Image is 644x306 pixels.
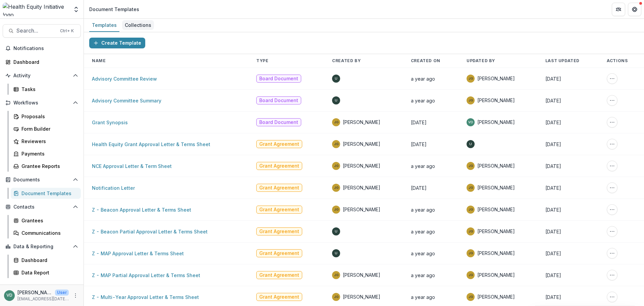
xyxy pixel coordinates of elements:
[469,230,473,233] div: Jenna Grant
[92,141,210,147] a: Health Equity Grant Approval Letter & Terms Sheet
[545,163,561,169] span: [DATE]
[334,164,338,168] div: Jenna Grant
[259,98,298,103] span: Board Document
[3,24,81,38] button: Search...
[343,272,380,278] span: [PERSON_NAME]
[259,229,299,234] span: Grant Agreement
[343,141,380,147] span: [PERSON_NAME]
[11,227,81,238] a: Communications
[607,182,618,193] button: More Action
[11,161,81,172] a: Grantee Reports
[21,125,75,132] div: Form Builder
[545,98,561,103] span: [DATE]
[545,185,561,191] span: [DATE]
[21,229,75,236] div: Communications
[334,121,338,124] div: Jenna Grant
[403,54,459,68] th: Created On
[343,119,380,126] span: [PERSON_NAME]
[335,252,337,255] div: Unknown
[21,138,75,145] div: Reviewers
[89,6,139,13] div: Document Templates
[411,294,435,300] span: a year ago
[411,98,435,103] span: a year ago
[92,207,191,213] a: Z - Beacon Approval Letter & Terms Sheet
[545,76,561,82] span: [DATE]
[343,184,380,191] span: [PERSON_NAME]
[84,54,248,68] th: Name
[59,27,75,35] div: Ctrl + K
[469,99,473,102] div: Jenna Grant
[411,120,427,125] span: [DATE]
[335,99,337,102] div: Unknown
[343,206,380,213] span: [PERSON_NAME]
[259,141,299,147] span: Grant Agreement
[259,207,299,213] span: Grant Agreement
[469,186,473,189] div: Jenna Grant
[21,217,75,224] div: Grantees
[259,163,299,169] span: Grant Agreement
[334,295,338,299] div: Jenna Grant
[55,290,69,296] p: User
[477,163,515,169] span: [PERSON_NAME]
[411,272,435,278] span: a year ago
[11,188,81,199] a: Document Templates
[545,120,561,125] span: [DATE]
[13,46,78,51] span: Notifications
[21,269,75,276] div: Data Report
[122,19,154,32] a: Collections
[13,244,70,250] span: Data & Reporting
[545,294,561,300] span: [DATE]
[607,270,618,280] button: More Action
[324,54,403,68] th: Created By
[21,86,75,93] div: Tasks
[92,294,199,300] a: Z - Multi-Year Approval Letter & Terms Sheet
[477,97,515,104] span: [PERSON_NAME]
[469,164,473,168] div: Jenna Grant
[89,20,119,30] div: Templates
[477,75,515,82] span: [PERSON_NAME]
[89,19,119,32] a: Templates
[607,161,618,171] button: More Action
[343,163,380,169] span: [PERSON_NAME]
[469,252,473,255] div: Jenna Grant
[334,142,338,146] div: Jenna Grant
[335,230,337,233] div: Unknown
[11,255,81,266] a: Dashboard
[21,113,75,120] div: Proposals
[477,250,515,257] span: [PERSON_NAME]
[599,54,644,68] th: Actions
[259,294,299,300] span: Grant Agreement
[335,77,337,80] div: Unknown
[477,184,515,191] span: [PERSON_NAME]
[259,272,299,278] span: Grant Agreement
[11,136,81,147] a: Reviewers
[343,294,380,300] span: [PERSON_NAME]
[92,98,161,103] a: Advisory Committee Summary
[92,185,135,191] a: Notification Letter
[259,76,298,82] span: Board Document
[469,142,472,146] div: Unknown
[122,20,154,30] div: Collections
[607,226,618,237] button: More Action
[3,241,81,252] button: Open Data & Reporting
[248,54,324,68] th: Type
[545,141,561,147] span: [DATE]
[477,228,515,235] span: [PERSON_NAME]
[3,43,81,54] button: Notifications
[11,84,81,95] a: Tasks
[259,185,299,191] span: Grant Agreement
[469,208,473,211] div: Jenna Grant
[71,292,79,300] button: More
[92,120,128,125] a: Grant Synopsis
[3,3,69,16] img: Health Equity Initiative logo
[13,73,70,79] span: Activity
[469,273,473,277] div: Jenna Grant
[459,54,537,68] th: Updated By
[3,202,81,212] button: Open Contacts
[477,119,515,126] span: [PERSON_NAME]
[411,207,435,213] span: a year ago
[612,3,625,16] button: Partners
[411,229,435,234] span: a year ago
[607,117,618,128] button: More Action
[607,292,618,302] button: More Action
